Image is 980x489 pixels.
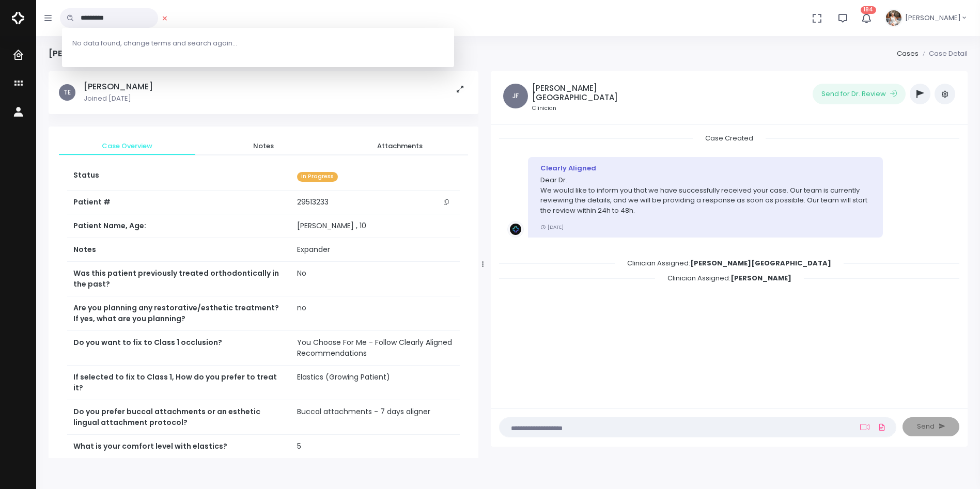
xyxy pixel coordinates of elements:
[730,273,791,283] b: [PERSON_NAME]
[297,172,338,182] span: In Progress
[532,104,646,113] small: Clinician
[905,13,961,23] span: [PERSON_NAME]
[67,214,291,238] th: Patient Name, Age:
[291,191,460,214] td: 29513233
[59,84,75,101] span: TE
[540,163,870,173] div: Clearly Aligned
[291,296,460,331] td: no
[67,400,291,435] th: Do you prefer buccal attachments or an esthetic lingual attachment protocol?
[690,258,831,268] b: [PERSON_NAME][GEOGRAPHIC_DATA]
[897,49,919,58] a: Cases
[884,9,903,27] img: Header Avatar
[67,190,291,214] th: Patient #
[919,49,968,59] li: Case Detail
[340,141,460,151] span: Attachments
[67,331,291,366] th: Do you want to fix to Class 1 occlusion?
[67,164,291,190] th: Status
[861,6,876,14] span: 184
[503,84,528,108] span: JF
[291,238,460,262] td: Expander
[291,331,460,366] td: You Choose For Me - Follow Clearly Aligned Recommendations
[49,71,478,458] div: scrollable content
[540,224,564,230] small: [DATE]
[67,366,291,400] th: If selected to fix to Class 1, How do you prefer to treat it?
[291,366,460,400] td: Elastics (Growing Patient)
[67,296,291,331] th: Are you planning any restorative/esthetic treatment? If yes, what are you planning?
[84,82,153,92] h5: [PERSON_NAME]
[858,423,872,431] a: Add Loom Video
[12,7,24,29] img: Logo Horizontal
[291,262,460,296] td: No
[499,133,959,398] div: scrollable content
[67,262,291,296] th: Was this patient previously treated orthodontically in the past?
[291,214,460,238] td: [PERSON_NAME] , 10
[67,238,291,262] th: Notes
[291,400,460,435] td: Buccal attachments - 7 days aligner
[655,270,804,286] span: Clinician Assigned:
[532,84,646,102] h5: [PERSON_NAME][GEOGRAPHIC_DATA]
[84,93,153,104] p: Joined [DATE]
[693,130,766,146] span: Case Created
[49,49,277,58] h4: [PERSON_NAME] , 10 (#29513233) By
[66,38,450,49] p: No data found, change terms and search again...
[540,175,870,215] p: Dear Dr. We would like to inform you that we have successfully received your case. Our team is cu...
[291,435,460,459] td: 5
[615,255,844,271] span: Clinician Assigned:
[876,418,888,436] a: Add Files
[204,141,323,151] span: Notes
[67,141,187,151] span: Case Overview
[813,84,906,104] button: Send for Dr. Review
[67,435,291,459] th: What is your comfort level with elastics?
